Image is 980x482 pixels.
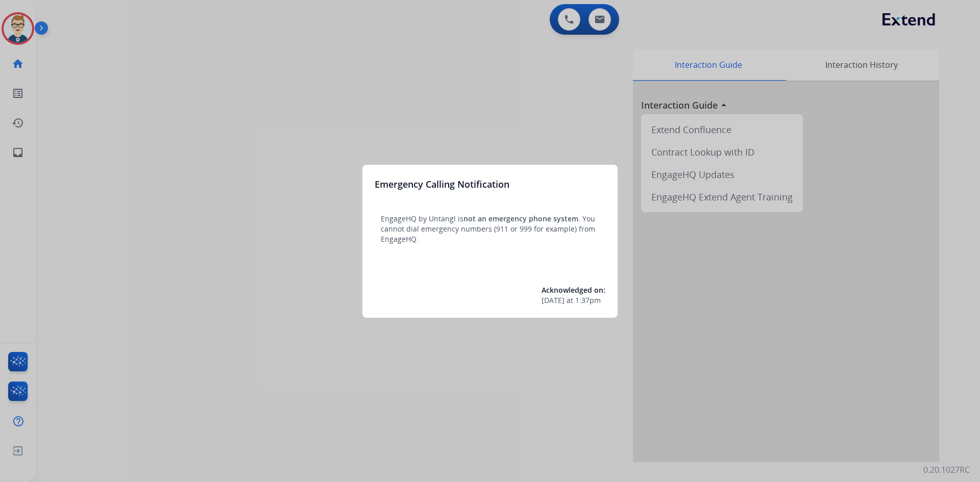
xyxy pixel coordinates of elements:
[375,177,509,191] h3: Emergency Calling Notification
[542,295,605,306] div: at
[463,214,578,223] span: not an emergency phone system
[542,285,605,295] span: Acknowledged on:
[542,295,565,306] span: [DATE]
[575,295,601,306] span: 1:37pm
[923,464,970,476] p: 0.20.1027RC
[381,214,599,244] p: EngageHQ by Untangl is . You cannot dial emergency numbers (911 or 999 for example) from EngageHQ.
